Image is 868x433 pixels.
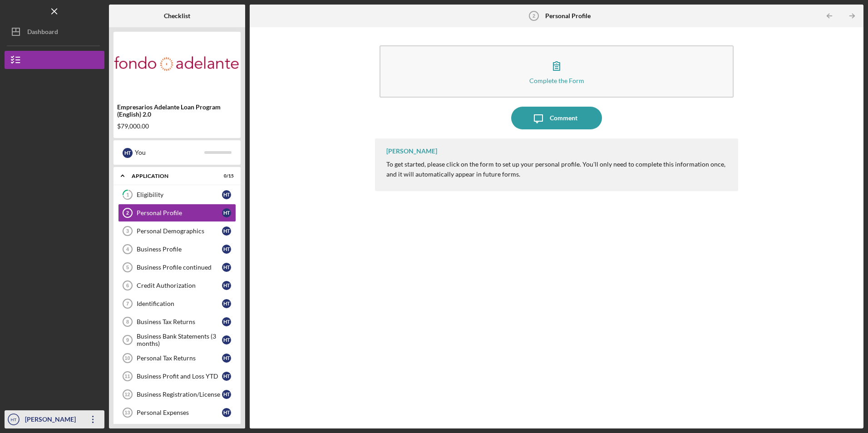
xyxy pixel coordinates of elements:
div: 0 / 15 [217,173,234,179]
div: Business Profile continued [137,264,222,271]
div: Business Registration/License [137,391,222,398]
div: H T [222,208,231,217]
a: 8Business Tax ReturnsHT [118,313,236,331]
div: Comment [550,107,577,129]
a: 7IdentificationHT [118,295,236,313]
button: Complete the Form [380,45,733,98]
div: Credit Authorization [137,282,222,289]
a: 12Business Registration/LicenseHT [118,385,236,403]
div: Personal Tax Returns [137,354,222,362]
button: Dashboard [5,23,104,41]
a: 13Personal ExpensesHT [118,403,236,422]
a: 2Personal ProfileHT [118,204,236,222]
div: Business Profit and Loss YTD [137,373,222,380]
b: Personal Profile [545,12,591,20]
div: H T [123,148,133,158]
div: Eligibility [137,191,222,198]
p: To get started, please click on the form to set up your personal profile. You'll only need to com... [386,159,729,180]
b: Checklist [164,12,190,20]
div: Personal Profile [137,209,222,216]
tspan: 2 [126,210,129,216]
div: Business Profile [137,246,222,253]
div: H T [222,408,231,417]
tspan: 7 [126,301,129,306]
img: Product logo [113,36,241,91]
div: Application [132,173,211,179]
a: 3Personal DemographicsHT [118,222,236,240]
div: Business Bank Statements (3 months) [137,333,222,347]
div: H T [222,226,231,236]
tspan: 8 [126,319,129,325]
div: You [135,145,204,160]
div: Dashboard [27,23,58,43]
tspan: 9 [126,337,129,343]
div: Complete the Form [529,77,584,84]
div: Empresarios Adelante Loan Program (English) 2.0 [117,103,237,118]
tspan: 12 [124,392,130,397]
tspan: 11 [124,374,130,379]
div: H T [222,245,231,254]
a: 10Personal Tax ReturnsHT [118,349,236,367]
div: H T [222,190,231,199]
tspan: 1 [126,192,129,198]
a: 4Business ProfileHT [118,240,236,258]
a: 5Business Profile continuedHT [118,258,236,276]
div: Personal Demographics [137,227,222,235]
div: Personal Expenses [137,409,222,416]
div: H T [222,299,231,308]
div: [PERSON_NAME] [386,148,437,155]
a: 1EligibilityHT [118,186,236,204]
div: H T [222,354,231,363]
tspan: 13 [124,410,130,415]
div: Identification [137,300,222,307]
text: HT [11,417,17,422]
a: 6Credit AuthorizationHT [118,276,236,295]
div: Business Tax Returns [137,318,222,325]
div: $79,000.00 [117,123,237,130]
div: H T [222,390,231,399]
div: H T [222,281,231,290]
tspan: 10 [124,355,130,361]
tspan: 5 [126,265,129,270]
div: H T [222,317,231,326]
tspan: 2 [533,13,535,19]
div: H T [222,372,231,381]
div: H T [222,263,231,272]
div: [PERSON_NAME] [23,410,82,431]
a: 9Business Bank Statements (3 months)HT [118,331,236,349]
tspan: 3 [126,228,129,234]
a: 11Business Profit and Loss YTDHT [118,367,236,385]
tspan: 6 [126,283,129,288]
button: Comment [511,107,602,129]
button: HT[PERSON_NAME] [5,410,104,428]
tspan: 4 [126,246,129,252]
div: H T [222,335,231,344]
